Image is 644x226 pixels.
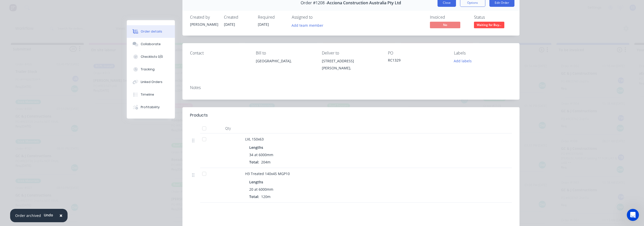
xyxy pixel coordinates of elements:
div: RC1329 [388,58,446,65]
button: Timeline [127,88,175,101]
div: [STREET_ADDRESS] [322,58,380,65]
span: Lengths [249,145,263,150]
span: 204m [259,160,273,164]
div: Created [224,15,252,20]
span: [DATE] [224,22,235,27]
div: Collaborate [141,42,161,46]
span: 34 at 6000mm [249,152,273,157]
div: Timeline [141,92,154,97]
div: Deliver to [322,51,380,55]
div: [GEOGRAPHIC_DATA], [256,58,314,74]
button: Add team member [292,22,326,29]
div: [PERSON_NAME] [190,22,218,27]
div: Bill to [256,51,314,55]
div: Products [190,112,208,118]
button: Collaborate [127,38,175,50]
div: PO [388,51,446,55]
div: Order details [141,29,162,34]
span: No [430,22,460,28]
span: H3 Treated 140x45 MGP10 [245,171,290,176]
div: [STREET_ADDRESS][PERSON_NAME], [322,58,380,74]
button: Waiting for Buy... [474,22,504,29]
span: LVL 150x63 [245,137,264,142]
button: Add labels [451,58,474,64]
span: × [59,212,63,219]
div: Checklists 0/0 [141,54,163,59]
div: Profitability [141,105,160,109]
iframe: Intercom live chat [627,209,639,221]
div: Contact [190,51,248,55]
span: [DATE] [258,22,269,27]
div: [PERSON_NAME], [322,65,380,72]
span: Total: [249,160,259,164]
span: Lengths [249,179,263,185]
button: Linked Orders [127,76,175,88]
div: [GEOGRAPHIC_DATA], [256,58,314,65]
span: 20 at 6000mm [249,187,273,192]
span: 120m [259,194,273,199]
button: Checklists 0/0 [127,50,175,63]
span: Total: [249,194,259,199]
div: Required [258,15,286,20]
button: Close [54,210,68,222]
span: Acciona Construction Australia Pty Ltd [327,1,401,5]
span: Waiting for Buy... [474,22,504,28]
div: Order archived [15,213,41,218]
span: Order #1208 - [301,1,327,5]
button: Order details [127,25,175,38]
div: Created by [190,15,218,20]
button: Add team member [289,22,326,29]
button: Profitability [127,101,175,114]
div: Tracking [141,67,155,72]
div: Status [474,15,512,20]
button: Tracking [127,63,175,76]
div: Linked Orders [141,80,162,84]
div: Qty [213,123,243,133]
div: Invoiced [430,15,468,20]
div: Labels [454,51,512,55]
div: Notes [190,85,512,90]
div: Assigned to [292,15,342,20]
button: Undo [41,211,56,219]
